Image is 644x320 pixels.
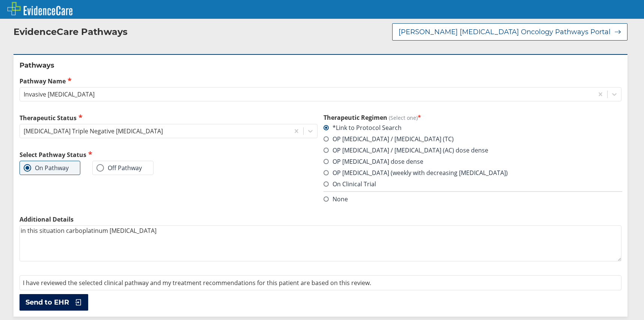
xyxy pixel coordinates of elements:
[399,27,611,36] span: [PERSON_NAME] [MEDICAL_DATA] Oncology Pathways Portal
[324,124,402,132] label: *Link to Protocol Search
[20,225,621,261] textarea: in this situation carboplatinum [MEDICAL_DATA]
[8,2,72,15] img: EvidenceCare
[26,298,69,307] span: Send to EHR
[324,157,423,166] label: OP [MEDICAL_DATA] dose dense
[24,164,69,172] label: On Pathway
[324,146,488,154] label: OP [MEDICAL_DATA] / [MEDICAL_DATA] (AC) dose dense
[24,90,95,98] div: Invasive [MEDICAL_DATA]
[20,294,88,311] button: Send to EHR
[96,164,142,172] label: Off Pathway
[24,127,163,135] div: [MEDICAL_DATA] Triple Negative [MEDICAL_DATA]
[20,150,317,159] h2: Select Pathway Status
[324,135,454,143] label: OP [MEDICAL_DATA] / [MEDICAL_DATA] (TC)
[20,113,317,122] label: Therapeutic Status
[324,113,621,122] h3: Therapeutic Regimen
[20,61,621,70] h2: Pathways
[23,279,371,287] span: I have reviewed the selected clinical pathway and my treatment recommendations for this patient a...
[20,215,621,223] label: Additional Details
[389,114,418,121] span: (Select one)
[324,169,508,177] label: OP [MEDICAL_DATA] (weekly with decreasing [MEDICAL_DATA])
[20,77,621,85] label: Pathway Name
[324,195,348,203] label: None
[324,180,376,188] label: On Clinical Trial
[392,23,627,41] button: [PERSON_NAME] [MEDICAL_DATA] Oncology Pathways Portal
[14,26,128,38] h2: EvidenceCare Pathways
